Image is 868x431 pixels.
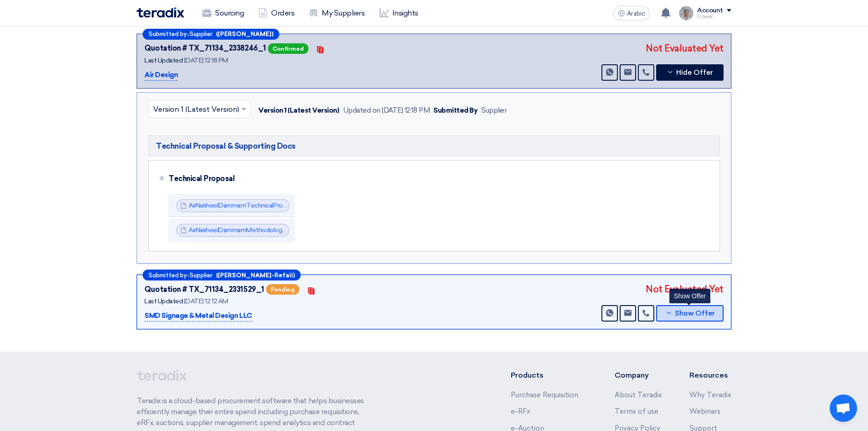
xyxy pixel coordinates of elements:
font: Updated on [DATE] 12:18 PM [343,106,430,114]
font: Submitted By [433,106,478,114]
font: Air Design [144,71,178,79]
font: Supplier [190,31,212,37]
button: Arabic [613,6,650,21]
font: Products [511,371,544,379]
a: Terms of use [615,407,658,415]
font: - [187,31,190,38]
font: Pending [271,286,295,293]
font: Not Evaluated Yet [646,43,724,54]
a: e-RFx [511,407,530,415]
font: My Suppliers [322,9,365,17]
div: Show Offer [669,289,710,303]
a: AirNakheelDammamTechnicalPro_1756281472825.pdf [189,202,344,209]
font: Arabic [627,10,645,17]
font: Last Updated [144,297,183,305]
font: [DATE] 12:18 PM [184,57,228,64]
font: ([PERSON_NAME]-Refaii) [216,272,295,279]
a: My Suppliers [302,3,372,23]
font: [DATE] 12:12 AM [184,297,228,305]
a: Insights [372,3,426,23]
font: Resources [689,371,728,379]
font: Quotation # TX_71134_2331529_1 [144,285,264,294]
a: AirNakheelDammamMethodologyProfile_1756281506326.pdf [189,226,364,234]
img: IMG_1753965247717.jpg [679,6,693,21]
font: Not Evaluated Yet [646,284,724,295]
a: Why Teradix [689,391,731,399]
font: Submitted by [149,31,187,37]
font: SMD Signage & Metal Design LLC [144,312,252,320]
font: Orders [271,9,294,17]
a: Orders [251,3,302,23]
font: Last Updated [144,57,183,64]
font: Submitted by [149,272,187,279]
font: Insights [392,9,418,17]
font: Sourcing [215,9,244,17]
font: Dowel [697,14,713,20]
font: Technical Proposal [169,174,235,183]
a: Webinars [689,407,720,415]
font: Show Offer [675,309,715,317]
font: ([PERSON_NAME]) [216,31,273,37]
font: - [187,272,190,279]
font: Confirmed [272,46,304,52]
button: Show Offer [656,305,724,322]
a: About Teradix [615,391,662,399]
a: Purchase Requisition [511,391,578,399]
font: Quotation # TX_71134_2338246_1 [144,44,266,52]
a: Sourcing [195,3,251,23]
font: Account [697,6,723,14]
font: Version 1 (Latest Version) [258,106,339,114]
img: Teradix logo [137,7,184,18]
font: Technical Proposal & Supporting Docs [156,141,296,151]
font: Supplier [481,106,507,114]
font: Supplier [190,272,212,279]
font: Company [615,371,649,379]
font: Hide Offer [676,68,713,77]
a: Open chat [830,395,857,422]
button: Hide Offer [656,64,724,81]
